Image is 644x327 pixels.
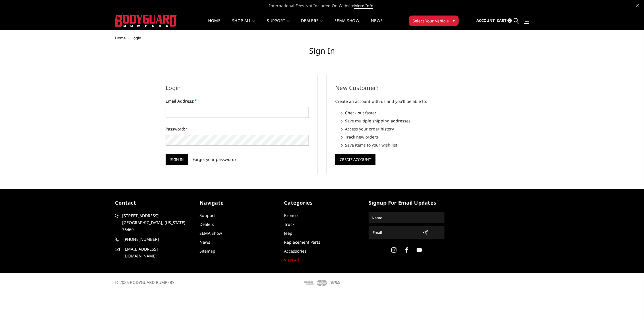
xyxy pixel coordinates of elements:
span: Login [131,35,141,41]
a: SEMA Show [334,19,359,30]
label: Email Address: [166,98,309,104]
h5: contact [115,199,191,207]
input: Email [370,228,420,237]
li: Track new orders [341,134,478,140]
li: Check out faster [341,110,478,116]
span: [EMAIL_ADDRESS][DOMAIN_NAME] [123,246,190,259]
h2: Login [166,84,309,92]
a: Accessories [284,248,306,254]
h5: Navigate [200,199,275,207]
a: Home [208,19,221,30]
button: Select Your Vehicle [409,16,459,26]
a: Replacement Parts [284,239,320,245]
span: ▾ [453,18,455,24]
a: View All [284,257,299,263]
span: [STREET_ADDRESS] [GEOGRAPHIC_DATA], [US_STATE] 75460 [122,212,189,233]
h2: New Customer? [335,84,478,92]
a: Support [267,19,290,30]
input: Sign in [166,154,188,165]
li: Save multiple shipping addresses [341,118,478,124]
a: News [200,239,210,245]
li: Access your order history [341,126,478,132]
a: Support [200,213,215,218]
a: SEMA Show [200,230,222,236]
span: Account [476,18,495,23]
a: Create Account [335,156,375,161]
a: News [371,19,383,30]
a: More Info [354,3,373,9]
a: Home [115,35,126,41]
a: Sitemap [200,248,215,254]
span: 0 [507,18,512,23]
p: Create an account with us and you'll be able to: [335,98,478,105]
h1: Sign in [115,46,529,60]
span: [PHONE_NUMBER] [123,236,190,243]
a: Cart 0 [497,13,512,28]
h5: Categories [284,199,360,207]
a: Dealers [301,19,323,30]
a: Jeep [284,230,292,236]
span: © 2025 BODYGUARD BUMPERS [115,280,175,285]
span: Cart [497,18,507,23]
input: Name [369,213,444,222]
a: Forgot your password? [193,156,236,162]
a: Account [476,13,495,28]
a: Truck [284,222,294,227]
button: Create Account [335,154,375,165]
span: Select Your Vehicle [413,18,449,24]
a: Bronco [284,213,298,218]
a: [EMAIL_ADDRESS][DOMAIN_NAME] [115,246,191,259]
h5: signup for email updates [369,199,444,207]
a: [PHONE_NUMBER] [115,236,191,243]
label: Password: [166,126,309,132]
a: shop all [232,19,255,30]
img: BODYGUARD BUMPERS [115,15,177,27]
a: Dealers [200,222,214,227]
li: Save items to your wish list [341,142,478,148]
